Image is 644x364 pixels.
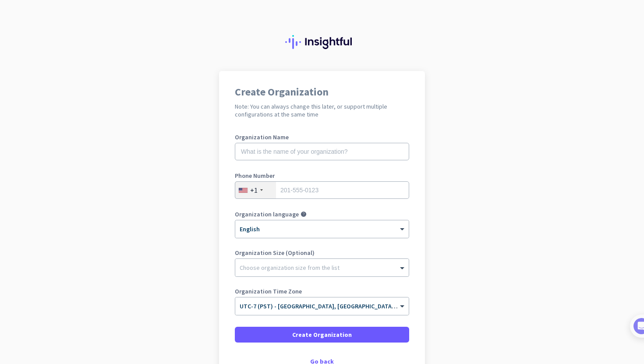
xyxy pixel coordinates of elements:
[250,186,258,194] div: +1
[235,288,409,294] label: Organization Time Zone
[292,330,352,339] span: Create Organization
[235,327,409,343] button: Create Organization
[235,181,409,199] input: 201-555-0123
[235,87,409,97] h1: Create Organization
[235,134,409,140] label: Organization Name
[235,211,299,217] label: Organization language
[285,35,359,49] img: Insightful
[235,143,409,160] input: What is the name of your organization?
[235,250,409,256] label: Organization Size (Optional)
[235,173,409,179] label: Phone Number
[301,211,307,217] i: help
[235,102,409,118] h2: Note: You can always change this later, or support multiple configurations at the same time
